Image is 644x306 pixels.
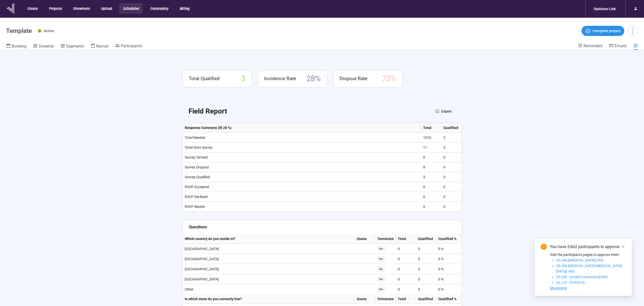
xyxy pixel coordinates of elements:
a: Reminders [578,43,603,49]
span: Segments [66,44,84,49]
td: 0 [441,162,462,172]
span: close [621,245,625,248]
span: No [377,256,385,262]
span: Emails [615,43,627,48]
span: Reminders [584,43,603,48]
th: Terminate [375,294,396,304]
button: Community [146,3,172,14]
button: Billing [176,3,193,14]
a: Participants [115,43,142,49]
a: Emails [609,43,627,49]
td: 0 [416,284,436,294]
td: [GEOGRAPHIC_DATA] [183,264,355,274]
span: Survey Dropout [185,165,209,169]
th: Quota [355,234,375,244]
th: Qualified % [436,294,462,304]
span: Recruit [96,44,109,49]
td: 0 [421,192,441,202]
span: No [377,287,385,292]
td: 0 [416,274,436,284]
span: Total Qualified [189,75,220,82]
span: 25-J72 - PCPs(10) [556,280,585,285]
th: In which state do you currently live? [183,294,355,304]
td: 0 [421,182,441,192]
span: Active [44,29,54,33]
span: more [629,27,636,34]
a: Segments [60,43,84,50]
th: Qualified [416,234,436,244]
td: 0 [421,202,441,212]
td: 0 % [436,244,462,254]
span: Incidence Rate [264,75,296,82]
td: 0 [396,264,416,274]
span: Survey Termed [185,155,208,159]
span: Screener [38,44,54,49]
span: 28 % [306,73,321,85]
th: Total [396,294,416,304]
span: No [377,246,385,252]
td: 0 [441,202,462,212]
button: Showreels [69,3,93,14]
td: 0 [396,274,416,284]
th: Terminate [375,234,396,244]
span: 25-J59 - Gmail [Consumers](646) [556,275,608,279]
td: 8 [421,162,441,172]
span: 3 [241,73,245,85]
th: Qualified [441,123,462,133]
th: Which country do you reside in? [183,234,355,244]
div: Questions [189,224,455,230]
button: Scheduler [119,3,143,14]
td: 0 [441,192,462,202]
span: RSVP Declined [185,195,207,199]
th: Qualified [416,294,436,304]
h1: Template [6,27,32,34]
span: Participants [121,43,142,48]
td: 0 [396,284,416,294]
button: Upload [97,3,116,14]
span: 25-J46-[MEDICAL_DATA](299) [556,258,604,262]
td: 1010 [421,133,441,143]
td: 0 [441,182,462,192]
span: export [436,110,439,113]
span: Total Needed [185,136,205,140]
h2: Field Report [189,106,227,117]
span: RSVP Accepted [185,185,209,189]
span: RSVP Maybe [185,205,205,209]
span: Total Start Survey [185,145,213,149]
td: [GEOGRAPHIC_DATA] [183,244,355,254]
td: 0 % [436,284,462,294]
td: 0 [416,254,436,264]
span: Dropout Rate [340,75,367,82]
td: 3 [441,143,462,152]
td: 11 [421,143,441,152]
td: Other [183,284,355,294]
th: Response Summary (IR 28 %) [183,123,421,133]
td: 0 [416,244,436,254]
button: more [628,26,638,36]
span: No [377,266,385,272]
span: exclamation-circle [541,244,547,250]
td: 0 % [436,254,462,264]
a: Recruit [91,43,109,50]
td: 3 [421,172,441,182]
span: Export [441,108,452,114]
td: [GEOGRAPHIC_DATA] [183,274,355,284]
td: 0 [441,152,462,162]
button: exportExport [432,107,456,115]
div: You have 3,662 participants to approve [550,244,626,250]
button: Create [23,3,41,14]
td: 0 [396,244,416,254]
button: Complete project [581,26,624,36]
th: Total [396,234,416,244]
td: 0 % [436,264,462,274]
th: Total [421,123,441,133]
span: No [377,276,385,282]
span: 25-J04 [MEDICAL_DATA] [MEDICAL_DATA] [PAT's](189) [556,264,622,273]
th: Qualified % [436,234,462,244]
td: 0 [421,152,441,162]
span: Booking [12,44,26,49]
td: 3 [441,172,462,182]
td: 3 [441,133,462,143]
td: 0 [416,264,436,274]
span: Survey Qualified [185,175,210,179]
